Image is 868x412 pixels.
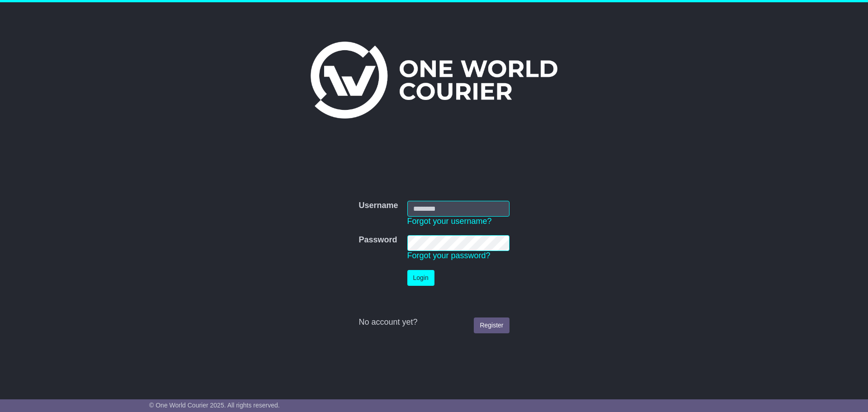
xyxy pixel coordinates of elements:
a: Forgot your username? [407,217,492,226]
span: © One World Courier 2025. All rights reserved. [149,402,280,409]
a: Forgot your password? [407,251,491,260]
img: One World [311,42,557,118]
div: No account yet? [359,317,509,327]
label: Username [359,201,398,211]
a: Register [474,317,509,333]
label: Password [359,235,397,245]
button: Login [407,270,434,286]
